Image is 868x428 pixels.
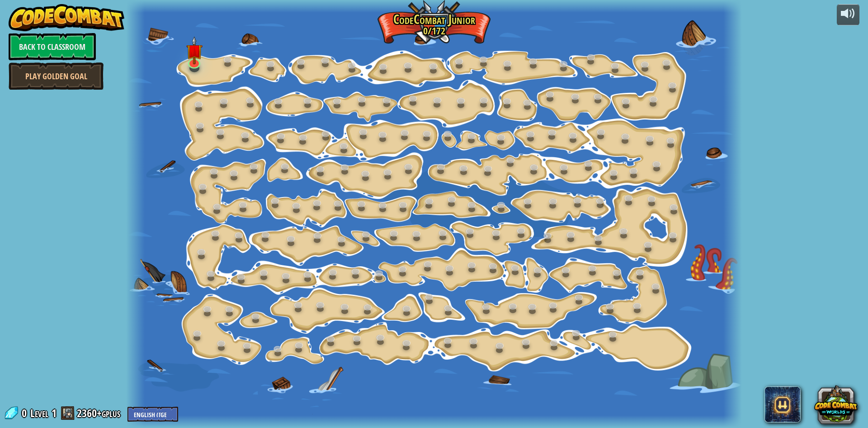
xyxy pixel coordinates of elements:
[9,33,96,60] a: Back to Classroom
[186,36,202,64] img: level-banner-unstarted.png
[9,63,104,90] a: Play Golden Goal
[22,406,29,420] span: 0
[837,4,859,25] button: Adjust volume
[30,406,48,421] span: Level
[52,406,57,420] span: 1
[77,406,123,420] a: 2360+gplus
[9,4,124,31] img: CodeCombat - Learn how to code by playing a game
